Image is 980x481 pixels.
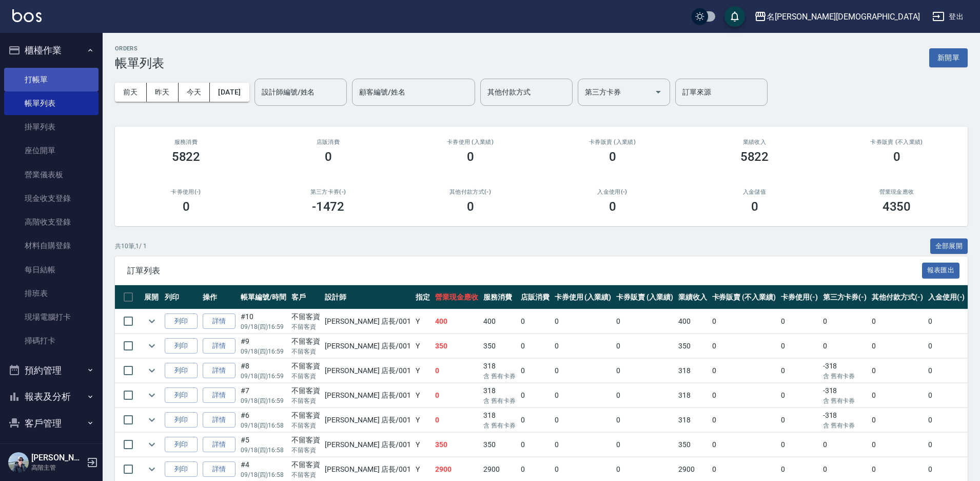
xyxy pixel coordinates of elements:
a: 報表匯出 [922,265,960,275]
td: Y [413,334,433,358]
td: 350 [433,334,481,358]
th: 業績收入 [676,285,710,309]
td: 0 [614,408,676,432]
a: 新開單 [929,52,968,62]
button: expand row [144,338,160,354]
th: 店販消費 [518,285,552,309]
th: 入金使用(-) [926,285,968,309]
h2: ORDERS [115,45,164,52]
button: 報表及分析 [4,383,99,410]
button: 客戶管理 [4,410,99,437]
p: 09/18 (四) 16:59 [241,347,286,356]
th: 展開 [142,285,162,309]
p: 含 舊有卡券 [823,421,867,430]
button: 列印 [165,437,198,453]
p: 共 10 筆, 1 / 1 [115,242,147,251]
h3: 5822 [740,150,769,164]
span: 訂單列表 [127,266,922,276]
td: 0 [518,309,552,334]
th: 列印 [162,285,200,309]
button: 列印 [165,363,198,379]
th: 帳單編號/時間 [238,285,289,309]
p: 09/18 (四) 16:58 [241,446,286,455]
th: 卡券使用 (入業績) [552,285,614,309]
th: 卡券販賣 (入業績) [614,285,676,309]
button: expand row [144,412,160,428]
p: 不留客資 [291,372,320,381]
td: 0 [614,359,676,383]
td: 0 [552,408,614,432]
div: 不留客資 [291,459,320,470]
td: 0 [614,433,676,457]
a: 材料自購登錄 [4,234,99,257]
h3: 0 [609,199,616,214]
td: 0 [433,383,481,408]
td: [PERSON_NAME] 店長 /001 [322,433,413,457]
td: -318 [820,408,870,432]
a: 詳情 [203,338,236,354]
h2: 入金使用(-) [554,189,671,195]
a: 排班表 [4,282,99,305]
button: 列印 [165,412,198,428]
button: 列印 [165,313,198,329]
button: 櫃檯作業 [4,37,99,64]
td: 0 [552,359,614,383]
button: 登出 [928,7,968,26]
td: #5 [238,433,289,457]
a: 現金收支登錄 [4,187,99,210]
img: Logo [12,9,42,22]
td: #9 [238,334,289,358]
p: 不留客資 [291,446,320,455]
h3: 0 [751,199,758,214]
td: 318 [481,408,518,432]
button: 今天 [179,83,210,102]
td: 0 [869,309,926,334]
td: 350 [676,433,710,457]
td: 0 [433,408,481,432]
div: 不留客資 [291,361,320,372]
h2: 營業現金應收 [838,189,955,195]
td: 0 [926,383,968,408]
a: 營業儀表板 [4,163,99,187]
h3: 0 [183,199,190,214]
div: 名[PERSON_NAME][DEMOGRAPHIC_DATA] [767,10,920,23]
h3: -1472 [312,199,345,214]
td: 0 [614,334,676,358]
p: 不留客資 [291,322,320,331]
h3: 服務消費 [127,139,245,145]
h5: [PERSON_NAME] [31,453,84,463]
a: 詳情 [203,387,236,403]
td: 0 [820,334,870,358]
p: 含 舊有卡券 [483,396,516,405]
p: 含 舊有卡券 [483,421,516,430]
td: 0 [778,433,820,457]
th: 服務消費 [481,285,518,309]
td: 0 [552,309,614,334]
button: expand row [144,437,160,452]
button: expand row [144,313,160,329]
td: 0 [518,334,552,358]
th: 指定 [413,285,433,309]
button: 新開單 [929,48,968,67]
th: 卡券販賣 (不入業績) [710,285,778,309]
button: 報表匯出 [922,263,960,279]
td: 0 [926,433,968,457]
div: 不留客資 [291,385,320,396]
a: 掛單列表 [4,115,99,139]
td: 0 [614,309,676,334]
td: Y [413,383,433,408]
th: 卡券使用(-) [778,285,820,309]
td: [PERSON_NAME] 店長 /001 [322,383,413,408]
button: 預約管理 [4,357,99,384]
td: 0 [778,334,820,358]
td: Y [413,408,433,432]
h3: 0 [609,150,616,164]
td: 0 [926,359,968,383]
div: 不留客資 [291,435,320,446]
a: 詳情 [203,437,236,453]
img: Person [8,452,29,473]
p: 不留客資 [291,396,320,405]
p: 不留客資 [291,421,320,430]
td: 0 [552,334,614,358]
td: 0 [778,359,820,383]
